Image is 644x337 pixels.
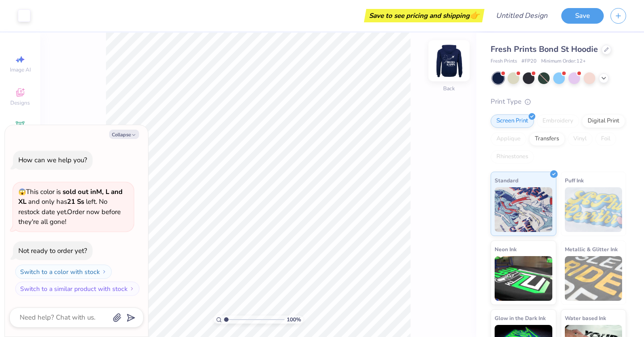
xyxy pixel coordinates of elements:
span: Designs [10,99,30,106]
div: Digital Print [582,114,625,128]
span: Fresh Prints [491,58,517,65]
div: Transfers [529,132,565,146]
div: Applique [491,132,526,146]
img: Switch to a similar product with stock [129,286,135,291]
button: Save [561,8,604,24]
span: Minimum Order: 12 + [541,58,586,65]
div: Save to see pricing and shipping [366,9,482,22]
img: Back [431,43,467,79]
span: This color is and only has left . No restock date yet. Order now before they're all gone! [18,187,123,227]
div: Rhinestones [491,150,534,164]
div: Embroidery [537,114,579,128]
span: 👉 [470,10,479,21]
span: Standard [495,176,518,185]
span: # FP20 [521,58,537,65]
strong: sold out in M, L and XL [18,187,123,206]
span: Fresh Prints Bond St Hoodie [491,44,598,55]
div: Print Type [491,97,626,107]
input: Untitled Design [489,7,555,25]
img: Standard [495,187,552,232]
div: Foil [595,132,616,146]
button: Switch to a similar product with stock [15,282,140,296]
div: How can we help you? [18,156,87,164]
strong: 21 Ss [67,197,84,206]
img: Metallic & Glitter Ink [565,256,623,301]
span: Glow in the Dark Ink [495,313,546,323]
span: Water based Ink [565,313,606,323]
div: Back [443,84,455,93]
span: Puff Ink [565,176,584,185]
span: Image AI [10,66,31,73]
button: Switch to a color with stock [15,265,112,279]
img: Puff Ink [565,187,623,232]
img: Neon Ink [495,256,552,301]
img: Switch to a color with stock [102,269,107,274]
button: Collapse [109,130,139,139]
div: Screen Print [491,114,534,128]
span: Metallic & Glitter Ink [565,244,618,254]
span: 100 % [287,316,301,324]
div: Vinyl [568,132,593,146]
span: Neon Ink [495,244,517,254]
span: 😱 [18,188,26,196]
div: Not ready to order yet? [18,246,87,255]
